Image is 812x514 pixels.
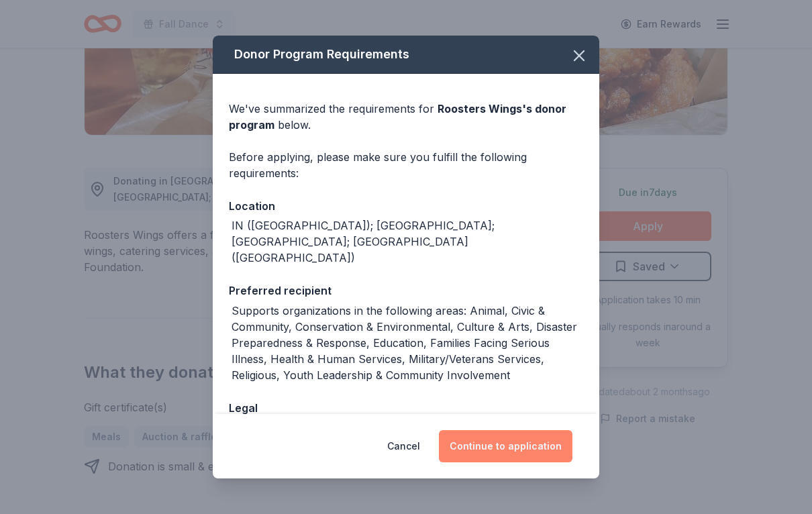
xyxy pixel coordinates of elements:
[387,430,420,462] button: Cancel
[232,303,583,383] div: Supports organizations in the following areas: Animal, Civic & Community, Conservation & Environm...
[229,101,583,133] div: We've summarized the requirements for below.
[229,197,583,215] div: Location
[439,430,572,462] button: Continue to application
[229,149,583,181] div: Before applying, please make sure you fulfill the following requirements:
[213,36,599,74] div: Donor Program Requirements
[229,282,583,299] div: Preferred recipient
[229,399,583,417] div: Legal
[232,217,583,266] div: IN ([GEOGRAPHIC_DATA]); [GEOGRAPHIC_DATA]; [GEOGRAPHIC_DATA]; [GEOGRAPHIC_DATA] ([GEOGRAPHIC_DATA])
